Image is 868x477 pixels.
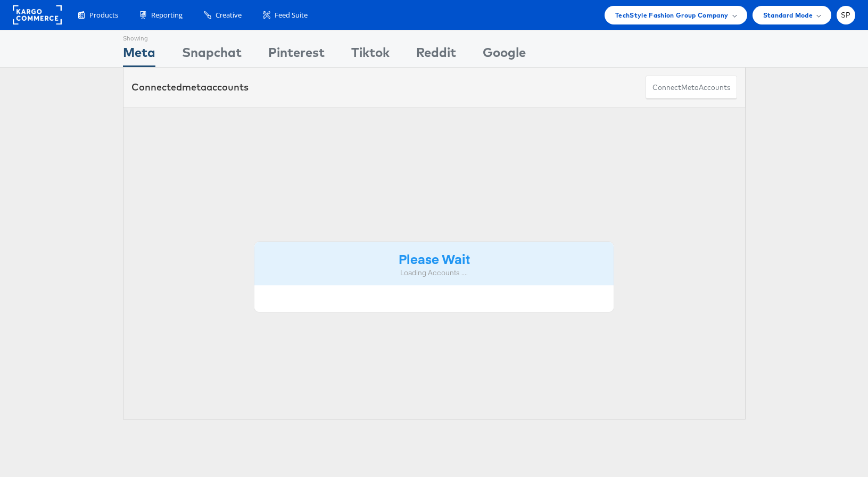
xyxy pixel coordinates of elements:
[483,43,526,67] div: Google
[268,43,325,67] div: Pinterest
[182,43,242,67] div: Snapchat
[399,250,470,267] strong: Please Wait
[262,268,606,278] div: Loading Accounts ....
[89,10,118,20] span: Products
[681,83,699,93] span: meta
[123,30,155,43] div: Showing
[275,10,308,20] span: Feed Suite
[841,12,851,19] span: SP
[416,43,456,67] div: Reddit
[131,80,249,94] div: Connected accounts
[763,10,813,21] span: Standard Mode
[615,10,729,21] span: TechStyle Fashion Group Company
[182,81,206,93] span: meta
[123,43,155,67] div: Meta
[151,10,183,20] span: Reporting
[646,76,737,100] button: ConnectmetaAccounts
[351,43,390,67] div: Tiktok
[216,10,242,20] span: Creative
